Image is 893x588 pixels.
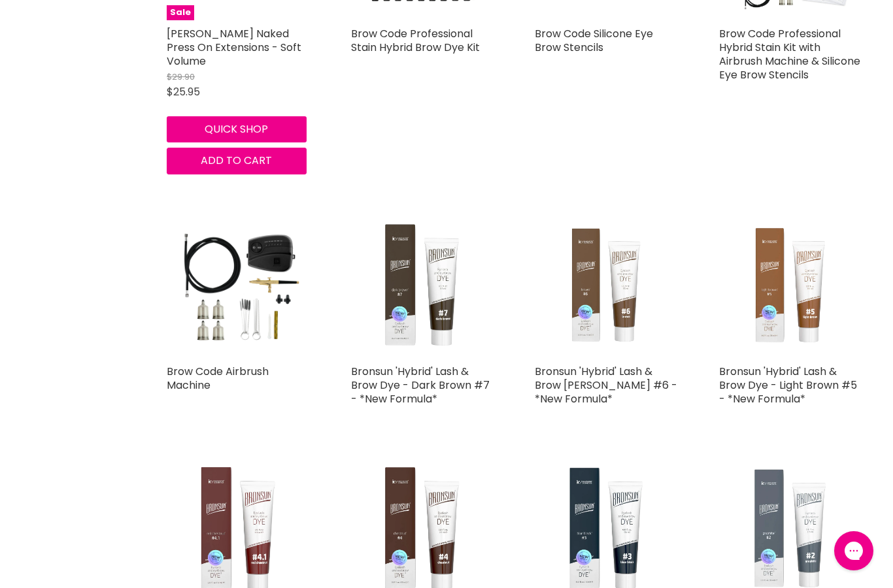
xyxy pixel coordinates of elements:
img: Bronsun 'Hybrid' Lash & Brow Dye - Brown #6 - *New Formula* [535,214,680,359]
iframe: Gorgias live chat messenger [828,527,880,575]
a: Brow Code Silicone Eye Brow Stencils [535,26,653,55]
a: Bronsun 'Hybrid' Lash & Brow [PERSON_NAME] #6 - *New Formula* [535,364,677,406]
span: Sale [167,5,194,20]
img: Bronsun 'Hybrid' Lash & Brow Dye - Light Brown #5 - *New Formula* [719,214,864,359]
button: Add to cart [167,148,307,174]
a: Brow Code Professional Hybrid Stain Kit with Airbrush Machine & Silicone Eye Brow Stencils [719,26,860,82]
a: Bronsun 'Hybrid' Lash & Brow Dye - Dark Brown #7 - *New Formula* [351,364,490,406]
img: Bronsun 'Hybrid' Lash & Brow Dye - Dark Brown #7 - *New Formula* [351,214,496,359]
a: Brow Code Airbrush Machine [167,364,269,393]
img: Brow Code Airbrush Machine [167,214,312,359]
span: $29.90 [167,71,195,83]
span: Add to cart [201,153,272,168]
a: Bronsun 'Hybrid' Lash & Brow Dye - Light Brown #5 - *New Formula* [719,364,857,406]
a: [PERSON_NAME] Naked Press On Extensions - Soft Volume [167,26,301,69]
span: $25.95 [167,84,200,99]
a: Brow Code Professional Stain Hybrid Brow Dye Kit [351,26,480,55]
button: Quick shop [167,116,307,142]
